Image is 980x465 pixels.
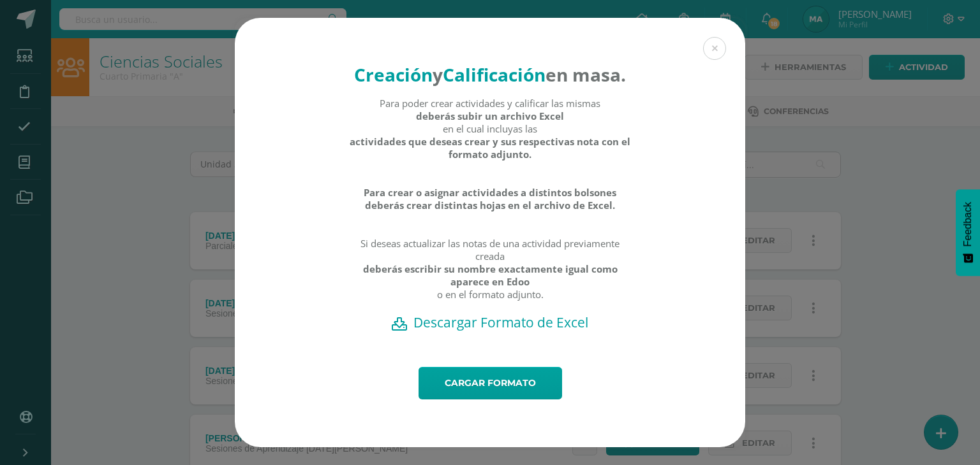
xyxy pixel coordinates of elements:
a: Cargar formato [419,367,562,399]
h4: en masa. [349,62,632,87]
strong: Para crear o asignar actividades a distintos bolsones deberás crear distintas hojas en el archivo... [349,186,632,211]
button: Feedback - Mostrar encuesta [956,189,980,276]
button: Close (Esc) [703,37,726,60]
strong: actividades que deseas crear y sus respectivas nota con el formato adjunto. [349,135,632,161]
strong: Creación [354,62,433,87]
strong: Calificación [443,62,546,87]
strong: y [433,62,443,87]
strong: deberás subir un archivo Excel [416,110,564,122]
a: Descargar Formato de Excel [257,313,723,331]
span: Feedback [962,202,974,247]
strong: deberás escribir su nombre exactamente igual como aparece en Edoo [349,262,632,288]
div: Para poder crear actividades y calificar las mismas en el cual incluyas las Si deseas actualizar ... [349,97,632,313]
